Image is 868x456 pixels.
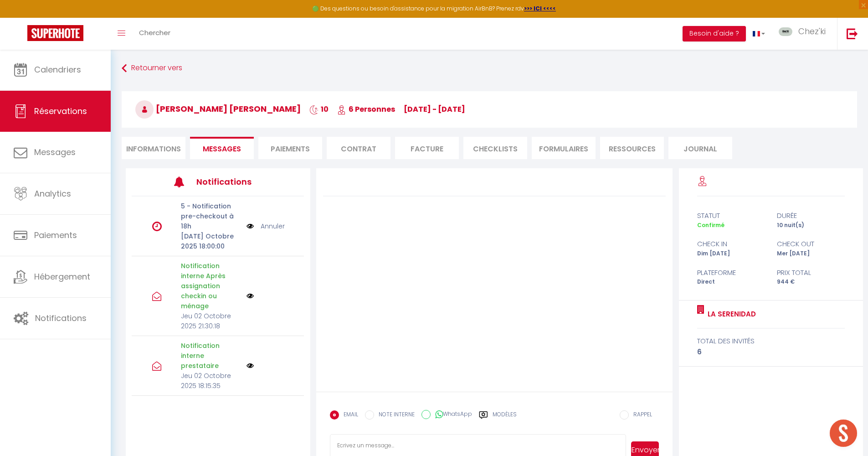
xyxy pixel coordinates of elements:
[34,188,71,199] span: Analytics
[600,137,664,159] li: Ressources
[772,18,837,50] a: ... Chez'ki
[668,137,732,159] li: Journal
[463,137,527,159] li: CHECKLISTS
[34,229,77,241] span: Paiements
[374,410,415,420] label: NOTE INTERNE
[337,104,395,114] span: 6 Personnes
[132,18,177,50] a: Chercher
[771,221,851,230] div: 10 nuit(s)
[181,261,241,311] p: Notification interne Après assignation checkin ou ménage
[196,171,268,192] h3: Notifications
[697,336,845,347] div: total des invités
[779,27,792,36] img: ...
[181,201,241,231] p: 5 - Notification pre-checkout à 18h
[327,137,390,159] li: Contrat
[34,105,87,117] span: Réservations
[629,410,652,420] label: RAPPEL
[135,103,301,114] span: [PERSON_NAME] [PERSON_NAME]
[261,221,285,231] a: Annuler
[830,420,857,447] div: Ouvrir le chat
[691,249,771,258] div: Dim [DATE]
[798,26,826,37] span: Chez'ki
[139,28,170,37] span: Chercher
[27,25,83,41] img: Super Booking
[339,410,358,420] label: EMAIL
[771,238,851,249] div: check out
[35,312,87,324] span: Notifications
[697,221,724,229] span: Confirmé
[247,292,254,300] img: NO IMAGE
[247,221,254,231] img: NO IMAGE
[122,137,185,159] li: Informations
[524,5,556,12] a: >>> ICI <<<<
[691,238,771,249] div: check in
[34,64,81,75] span: Calendriers
[203,144,241,154] span: Messages
[771,267,851,278] div: Prix total
[395,137,459,159] li: Facture
[122,60,857,77] a: Retourner vers
[683,26,746,41] button: Besoin d'aide ?
[181,231,241,251] p: [DATE] Octobre 2025 18:00:00
[847,28,858,39] img: logout
[404,104,465,114] span: [DATE] - [DATE]
[431,410,472,420] label: WhatsApp
[493,410,517,426] label: Modèles
[532,137,596,159] li: FORMULAIRES
[258,137,322,159] li: Paiements
[771,249,851,258] div: Mer [DATE]
[181,311,241,331] p: Jeu 02 Octobre 2025 21:30:18
[34,271,90,282] span: Hébergement
[691,278,771,286] div: Direct
[704,309,756,320] a: La Serenidad
[181,371,241,391] p: Jeu 02 Octobre 2025 18:15:35
[771,278,851,286] div: 944 €
[309,104,329,114] span: 10
[34,146,76,158] span: Messages
[691,210,771,221] div: statut
[247,362,254,369] img: NO IMAGE
[181,341,241,371] p: Notification interne prestataire
[771,210,851,221] div: durée
[697,347,845,358] div: 6
[691,267,771,278] div: Plateforme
